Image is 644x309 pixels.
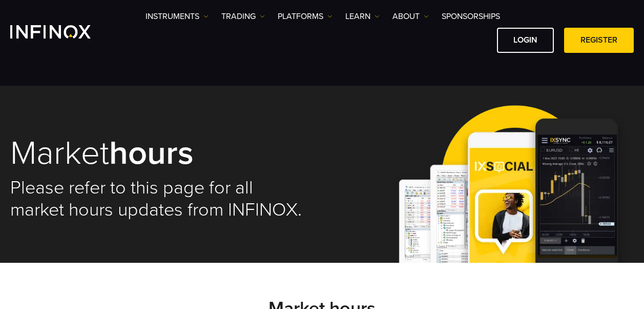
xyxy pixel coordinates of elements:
[10,177,309,222] h2: Please refer to this page for all market hours updates from INFINOX.
[109,133,194,173] strong: hours
[10,136,309,171] h1: Market
[564,28,634,53] a: REGISTER
[497,28,554,53] a: LOGIN
[146,10,209,23] a: Instruments
[278,10,333,23] a: PLATFORMS
[221,10,265,23] a: TRADING
[10,25,115,38] a: INFINOX Logo
[442,10,500,23] a: SPONSORSHIPS
[392,10,429,23] a: ABOUT
[345,10,380,23] a: Learn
